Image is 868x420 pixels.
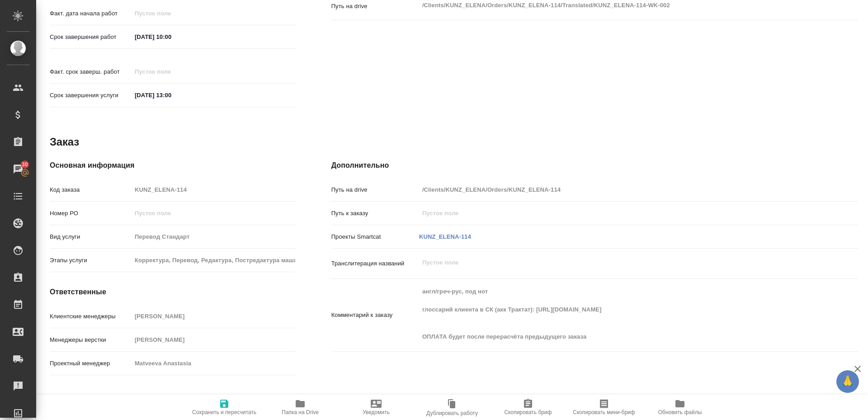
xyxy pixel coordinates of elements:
[426,410,478,416] span: Дублировать работу
[16,160,33,169] span: 30
[50,232,132,241] p: Вид услуги
[331,2,419,11] p: Путь на drive
[132,310,295,323] input: Пустое поле
[2,158,34,180] a: 30
[331,209,419,218] p: Путь к заказу
[331,160,858,171] h4: Дополнительно
[414,395,490,420] button: Дублировать работу
[50,185,132,194] p: Код заказа
[658,409,702,415] span: Обновить файлы
[50,135,79,149] h2: Заказ
[132,357,295,370] input: Пустое поле
[132,207,295,220] input: Пустое поле
[50,9,132,18] p: Факт. дата начала работ
[132,230,295,243] input: Пустое поле
[642,395,718,420] button: Обновить файлы
[419,233,471,240] a: KUNZ_ELENA-114
[132,183,295,196] input: Пустое поле
[331,259,419,268] p: Транслитерация названий
[338,395,414,420] button: Уведомить
[50,287,295,297] h4: Ответственные
[836,370,859,393] button: 🙏
[840,372,855,391] span: 🙏
[132,30,211,43] input: ✎ Введи что-нибудь
[132,7,211,20] input: Пустое поле
[50,335,132,344] p: Менеджеры верстки
[282,409,319,415] span: Папка на Drive
[331,311,419,320] p: Комментарий к заказу
[132,89,211,102] input: ✎ Введи что-нибудь
[566,395,642,420] button: Скопировать мини-бриф
[504,409,552,415] span: Скопировать бриф
[331,232,419,241] p: Проекты Smartcat
[363,409,390,415] span: Уведомить
[419,183,814,196] input: Пустое поле
[50,33,132,42] p: Срок завершения работ
[50,359,132,368] p: Проектный менеджер
[262,395,338,420] button: Папка на Drive
[573,409,635,415] span: Скопировать мини-бриф
[132,254,295,267] input: Пустое поле
[419,207,814,220] input: Пустое поле
[50,67,132,76] p: Факт. срок заверш. работ
[331,185,419,194] p: Путь на drive
[186,395,262,420] button: Сохранить и пересчитать
[50,209,132,218] p: Номер РО
[132,333,295,346] input: Пустое поле
[50,91,132,100] p: Срок завершения услуги
[192,409,256,415] span: Сохранить и пересчитать
[490,395,566,420] button: Скопировать бриф
[419,284,814,344] textarea: англ/греч-рус, под нот глоссарий клиента в СК (акк Трактат): [URL][DOMAIN_NAME] ОПЛАТА будет посл...
[50,312,132,321] p: Клиентские менеджеры
[132,65,211,78] input: Пустое поле
[50,160,295,171] h4: Основная информация
[50,256,132,265] p: Этапы услуги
